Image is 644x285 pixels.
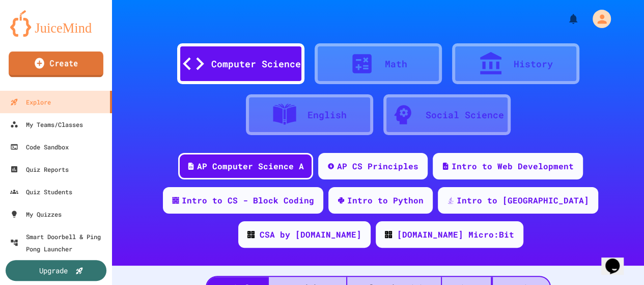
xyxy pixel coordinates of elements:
div: History [514,57,553,71]
div: Social Science [426,108,504,122]
div: Intro to Python [347,194,424,206]
div: [DOMAIN_NAME] Micro:Bit [397,228,514,241]
div: Computer Science [211,57,301,71]
div: My Teams/Classes [10,118,83,131]
img: CODE_logo_RGB.png [385,231,392,238]
div: Intro to Web Development [452,160,574,172]
div: Math [385,57,407,71]
div: AP Computer Science A [197,160,304,172]
div: Intro to CS - Block Coding [182,194,314,206]
div: Upgrade [39,265,68,276]
img: logo-orange.svg [10,10,102,37]
iframe: chat widget [601,244,634,275]
a: Create [9,51,103,77]
div: English [307,108,347,122]
div: My Quizzes [10,208,62,220]
div: Smart Doorbell & Ping Pong Launcher [10,230,108,255]
div: Quiz Students [10,186,72,198]
div: Intro to [GEOGRAPHIC_DATA] [457,194,589,206]
div: Explore [10,96,51,108]
div: AP CS Principles [337,160,418,172]
img: CODE_logo_RGB.png [247,231,255,238]
div: Code Sandbox [10,141,69,153]
div: Quiz Reports [10,163,69,175]
div: CSA by [DOMAIN_NAME] [260,228,361,241]
div: My Account [582,7,613,31]
div: My Notifications [548,10,582,28]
